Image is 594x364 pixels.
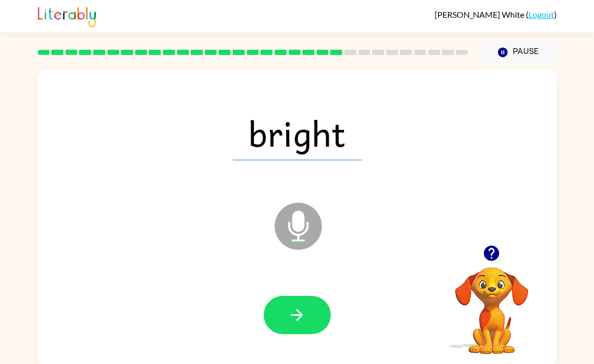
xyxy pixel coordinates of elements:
[439,251,544,356] video: Your browser must support playing .mp4 files to use Literably. Please try using another browser.
[233,106,362,160] span: bright
[528,9,554,19] a: Logout
[435,9,526,19] span: [PERSON_NAME] White
[481,40,557,64] button: Pause
[435,9,557,19] div: ( )
[38,4,96,27] img: Literably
